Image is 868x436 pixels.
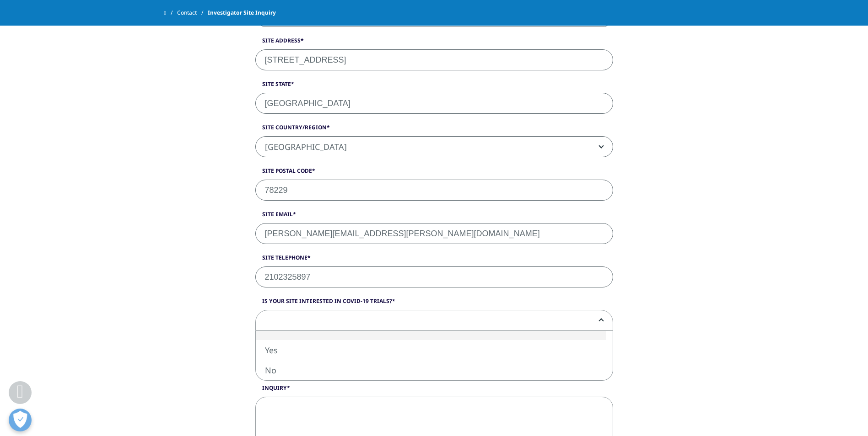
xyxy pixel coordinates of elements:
li: Yes [256,340,606,360]
label: Site Postal Code [255,167,613,180]
a: Contact [177,5,208,21]
label: Site Country/Region [255,123,613,136]
label: Site Telephone [255,254,613,266]
label: Site Email [255,210,613,223]
li: No [256,360,606,380]
label: Site Address [255,37,613,49]
button: Open Preferences [9,409,32,431]
span: United States [255,136,613,157]
span: United States [256,137,613,158]
label: Site State [255,80,613,93]
label: Is your site interested in COVID-19 trials? [255,297,613,310]
label: Inquiry [255,384,613,397]
span: Investigator Site Inquiry [208,5,276,21]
